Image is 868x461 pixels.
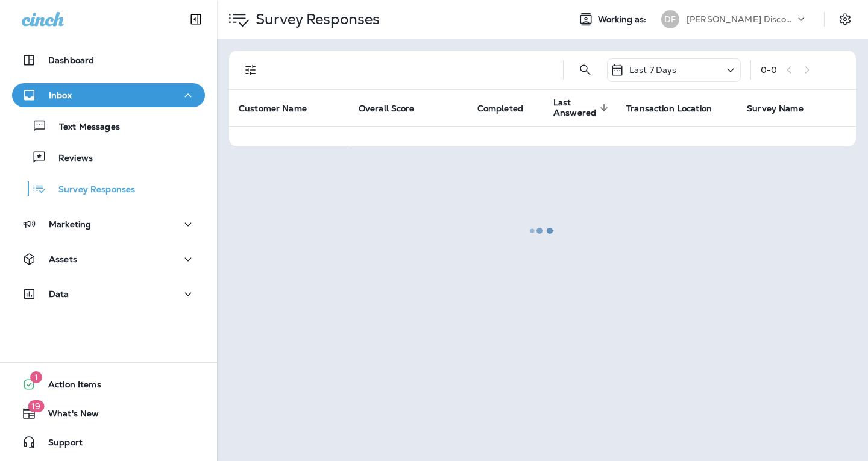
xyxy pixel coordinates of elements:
button: Inbox [12,83,205,107]
button: Survey Responses [12,176,205,201]
span: Action Items [36,380,101,394]
button: 1Action Items [12,372,205,397]
span: 1 [30,371,42,383]
span: 19 [28,400,44,412]
button: Dashboard [12,48,205,72]
button: Collapse Sidebar [179,7,213,31]
p: Survey Responses [46,184,135,196]
p: Reviews [46,153,93,165]
p: Assets [49,254,77,264]
p: Data [49,289,69,299]
p: Inbox [49,90,72,100]
p: Marketing [49,219,91,229]
p: Text Messages [47,122,120,133]
button: Support [12,430,205,454]
p: Dashboard [48,55,94,65]
button: 19What's New [12,401,205,425]
button: Assets [12,247,205,271]
button: Marketing [12,212,205,236]
button: Data [12,282,205,306]
span: Support [36,437,83,452]
span: What's New [36,409,99,423]
button: Text Messages [12,113,205,139]
button: Reviews [12,145,205,170]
